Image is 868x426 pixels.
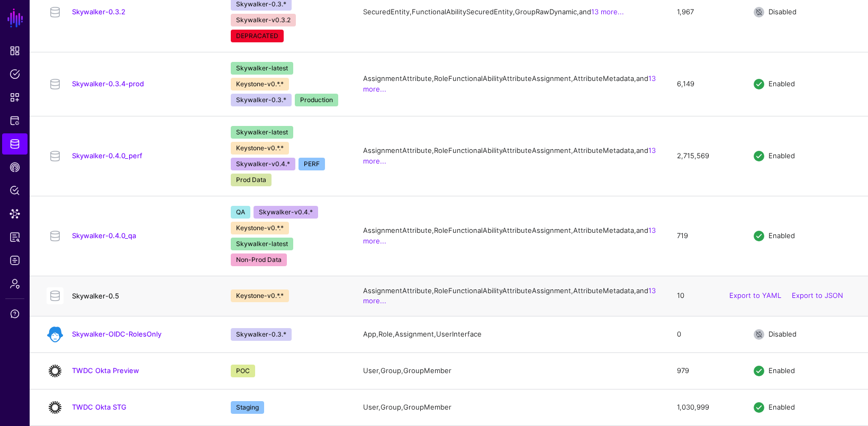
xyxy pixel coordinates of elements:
span: Skywalker-v0.4.* [254,206,318,219]
span: Admin [10,278,20,289]
a: 13 more... [363,146,656,165]
span: Enabled [768,403,795,411]
span: Data Lens [10,209,20,219]
img: svg+xml;base64,PHN2ZyB3aWR0aD0iNjQiIGhlaWdodD0iNjQiIHZpZXdCb3g9IjAgMCA2NCA2NCIgZmlsbD0ibm9uZSIgeG... [47,399,64,416]
td: 6,149 [666,52,743,116]
span: Skywalker-0.3.* [231,94,292,106]
span: Support [10,309,20,319]
a: Protected Systems [2,110,28,131]
span: Prod Data [231,174,272,186]
a: Policies [2,64,28,85]
td: AssignmentAttribute, RoleFunctionalAbilityAttributeAssignment, AttributeMetadata, and [352,196,666,276]
span: Skywalker-latest [231,238,293,250]
a: 13 more... [363,226,656,245]
a: Admin [2,273,28,294]
a: Reports [2,226,28,248]
td: 719 [666,196,743,276]
span: Staging [231,401,264,414]
span: QA [231,206,250,219]
a: Skywalker-0.3.4-prod [72,79,144,88]
span: Enabled [768,79,795,88]
a: Skywalker-0.3.2 [72,7,125,16]
a: Policy Lens [2,180,28,201]
span: Skywalker-latest [231,62,293,75]
span: PERF [299,158,325,170]
a: Data Lens [2,203,28,224]
span: Policy Lens [10,185,20,196]
span: Keystone-v0.*.* [231,142,289,155]
span: Skywalker-v0.4.* [231,158,295,170]
span: Keystone-v0.*.* [231,78,289,90]
td: 10 [666,276,743,316]
span: Enabled [768,151,795,160]
span: Non-Prod Data [231,253,287,266]
a: Export to YAML [729,291,781,300]
a: Identity Data Fabric [2,133,28,155]
td: AssignmentAttribute, RoleFunctionalAbilityAttributeAssignment, AttributeMetadata, and [352,52,666,116]
span: Disabled [768,7,797,16]
a: Snippets [2,87,28,108]
td: 0 [666,316,743,352]
span: CAEP Hub [10,162,20,173]
img: svg+xml;base64,PHN2ZyB3aWR0aD0iNjQiIGhlaWdodD0iNjQiIHZpZXdCb3g9IjAgMCA2NCA2NCIgZmlsbD0ibm9uZSIgeG... [47,362,64,379]
a: Dashboard [2,40,28,61]
a: Logs [2,250,28,271]
a: Skywalker-OIDC-RolesOnly [72,330,161,338]
td: User, Group, GroupMember [352,389,666,425]
td: AssignmentAttribute, RoleFunctionalAbilityAttributeAssignment, AttributeMetadata, and [352,276,666,316]
span: Dashboard [10,46,20,56]
td: AssignmentAttribute, RoleFunctionalAbilityAttributeAssignment, AttributeMetadata, and [352,116,666,196]
span: Keystone-v0.*.* [231,222,289,234]
a: 13 more... [591,7,624,16]
span: Protected Systems [10,115,20,126]
a: CAEP Hub [2,157,28,178]
span: Enabled [768,231,795,240]
span: Snippets [10,92,20,103]
span: Policies [10,69,20,79]
a: 13 more... [363,74,656,93]
span: Production [295,94,338,106]
img: svg+xml;base64,PHN2ZyBmaWxsPSIjMjI4QkU2IiB4bWxucz0iaHR0cDovL3d3dy53My5vcmcvMjAwMC9zdmciICB2aWV3Qm... [47,326,64,343]
td: 979 [666,352,743,389]
a: Export to JSON [792,291,843,300]
span: Identity Data Fabric [10,139,20,149]
td: App, Role, Assignment, UserInterface [352,316,666,352]
span: Skywalker-0.3.* [231,328,292,341]
a: SGNL [6,6,24,30]
a: Skywalker-0.4.0_qa [72,231,136,240]
span: DEPRACATED [231,30,284,42]
span: Skywalker-v0.3.2 [231,14,296,26]
td: User, Group, GroupMember [352,352,666,389]
span: POC [231,365,255,377]
a: Skywalker-0.5 [72,292,119,300]
span: Enabled [768,366,795,375]
td: 1,030,999 [666,389,743,425]
a: TWDC Okta Preview [72,366,139,375]
span: Logs [10,255,20,266]
a: Skywalker-0.4.0_perf [72,151,142,160]
a: TWDC Okta STG [72,403,126,411]
td: 2,715,569 [666,116,743,196]
span: Reports [10,232,20,242]
span: Skywalker-latest [231,126,293,139]
span: Disabled [768,330,797,338]
span: Keystone-v0.*.* [231,289,289,302]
